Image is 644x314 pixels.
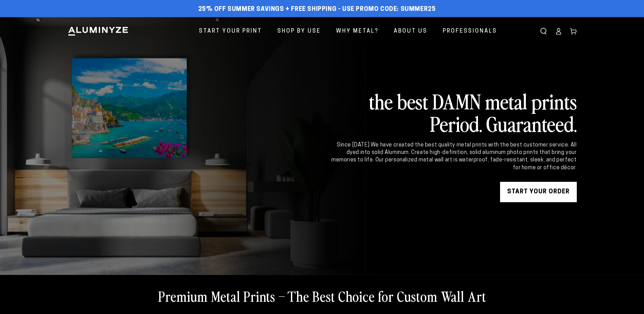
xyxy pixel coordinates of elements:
summary: Search our site [536,24,551,39]
span: About Us [394,27,427,36]
a: Start Your Print [194,22,267,40]
a: Shop By Use [272,22,326,40]
div: Since [DATE] We have created the best quality metal prints with the best customer service. All dy... [330,141,577,172]
span: Why Metal? [336,27,379,36]
span: Shop By Use [277,27,321,36]
a: About Us [389,22,433,40]
h2: the best DAMN metal prints Period. Guaranteed. [330,90,577,135]
h2: Premium Metal Prints – The Best Choice for Custom Wall Art [158,287,486,305]
span: Professionals [443,27,497,36]
a: START YOUR Order [500,182,577,202]
img: Aluminyze [68,26,129,36]
a: Why Metal? [331,22,384,40]
span: Start Your Print [199,27,262,36]
span: 25% off Summer Savings + Free Shipping - Use Promo Code: SUMMER25 [198,6,436,13]
a: Professionals [438,22,502,40]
